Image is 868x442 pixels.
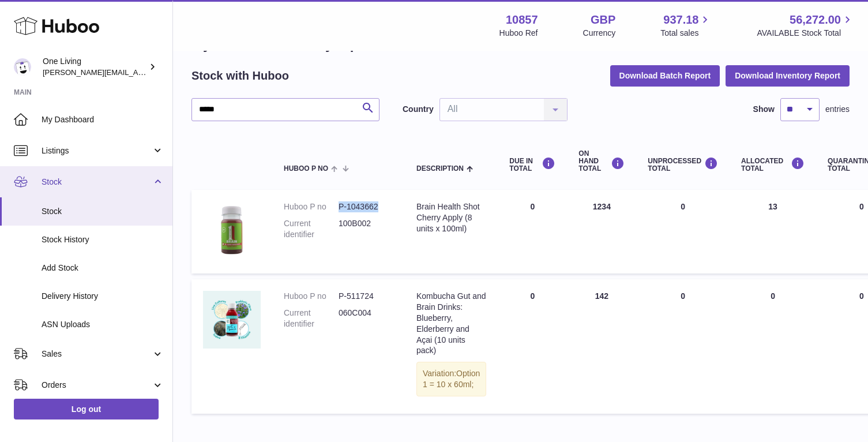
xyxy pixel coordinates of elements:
dt: Huboo P no [284,201,339,212]
dd: P-1043662 [339,201,393,212]
span: Delivery History [42,291,164,302]
label: Show [753,104,775,115]
span: Stock [42,177,152,188]
div: DUE IN TOTAL [509,157,555,173]
span: 0 [859,291,864,301]
div: Kombucha Gut and Brain Drinks: Blueberry, Elderberry and Açai (10 units pack) [416,291,486,356]
img: product image [203,201,261,259]
td: 0 [636,279,730,414]
img: product image [203,291,261,349]
label: Country [403,104,434,115]
span: My Dashboard [42,114,164,125]
td: 142 [567,279,636,414]
div: Huboo Ref [499,28,538,39]
td: 1234 [567,190,636,274]
td: 0 [498,190,567,274]
dd: 060C004 [339,308,393,329]
div: ON HAND Total [578,150,625,173]
td: 0 [498,279,567,414]
a: Log out [14,399,159,419]
span: Sales [42,349,152,359]
span: Huboo P no [284,165,328,173]
div: One Living [43,56,146,78]
td: 0 [636,190,730,274]
button: Download Inventory Report [726,65,850,86]
div: UNPROCESSED Total [648,157,718,173]
div: Variation: [416,362,486,396]
td: 0 [730,279,816,414]
dd: P-511724 [339,291,393,302]
dt: Current identifier [284,218,339,240]
div: Currency [583,28,616,39]
span: Stock History [42,234,164,245]
dt: Huboo P no [284,291,339,302]
span: 56,272.00 [790,12,841,28]
span: Total sales [660,28,712,39]
a: 56,272.00 AVAILABLE Stock Total [757,12,854,39]
span: ASN Uploads [42,319,164,330]
h2: Stock with Huboo [191,68,289,84]
dt: Current identifier [284,308,339,329]
span: Orders [42,380,152,391]
span: entries [825,104,850,115]
span: Listings [42,145,152,156]
div: ALLOCATED Total [741,157,805,173]
span: 0 [859,202,864,211]
button: Download Batch Report [610,65,720,86]
img: Jessica@oneliving.com [14,58,31,76]
span: 937.18 [663,12,698,28]
a: 937.18 Total sales [660,12,712,39]
div: Brain Health Shot Cherry Apply (8 units x 100ml) [416,201,486,234]
strong: GBP [591,12,615,28]
span: Description [416,165,464,173]
span: [PERSON_NAME][EMAIL_ADDRESS][DOMAIN_NAME] [43,68,231,77]
td: 13 [730,190,816,274]
span: AVAILABLE Stock Total [757,28,854,39]
span: Stock [42,206,164,217]
span: Add Stock [42,263,164,274]
dd: 100B002 [339,218,393,240]
strong: 10857 [506,12,538,28]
